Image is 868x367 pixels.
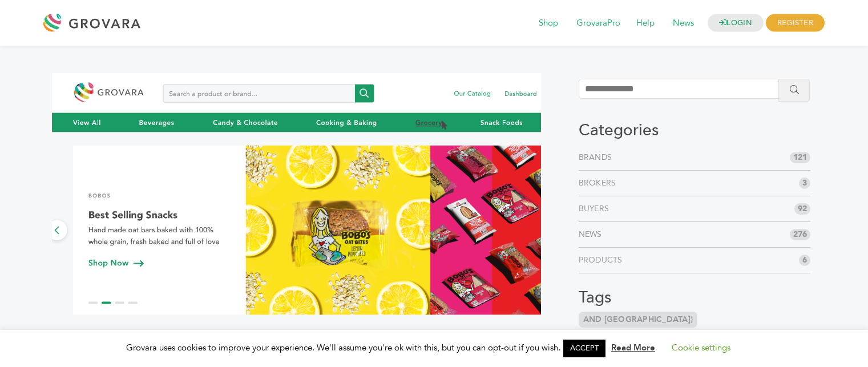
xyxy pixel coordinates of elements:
a: Cookie settings [672,342,730,353]
span: GrovaraPro [568,13,628,34]
span: Help [628,13,663,34]
span: 276 [790,229,810,240]
a: LOGIN [708,14,764,32]
a: Buyers [579,203,614,215]
span: Shop [531,13,566,34]
a: ACCEPT [563,340,605,357]
h3: Categories [579,121,810,140]
span: Grovara uses cookies to improve your experience. We'll assume you're ok with this, but you can op... [126,342,742,353]
h3: Tags [579,288,810,308]
span: 6 [799,255,810,266]
span: 121 [790,152,810,163]
a: News [665,17,702,30]
a: Help [628,17,663,30]
a: News [579,229,607,240]
a: Brokers [579,178,621,189]
a: Brands [579,152,617,163]
a: Shop [531,17,566,30]
span: News [665,13,702,34]
a: and [GEOGRAPHIC_DATA]) [579,312,698,328]
span: REGISTER [766,14,825,32]
span: 3 [799,178,810,189]
a: GrovaraPro [568,17,628,30]
a: Read More [611,342,655,353]
span: 92 [794,203,810,215]
a: Products [579,255,627,266]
